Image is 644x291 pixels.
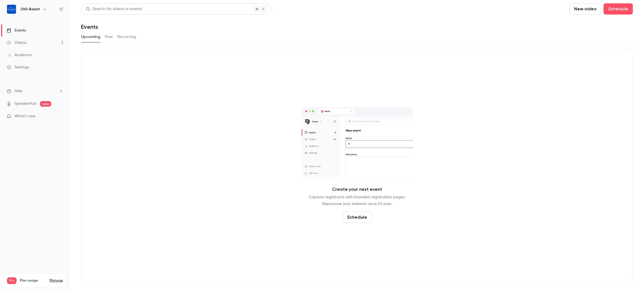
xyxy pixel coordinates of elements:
[7,28,26,33] div: Events
[15,88,23,94] span: Help
[86,6,142,12] div: Search for videos or events
[15,101,37,107] a: SpeakerHub
[7,65,29,70] div: Settings
[40,101,51,107] span: new
[332,186,382,193] p: Create your next event
[81,32,100,41] button: Upcoming
[309,194,405,207] p: Capture registrants with branded registration pages. Repurpose your webinar once it's over.
[603,3,633,15] button: Schedule
[7,52,32,58] div: Audience
[49,278,63,283] a: Manage
[117,32,136,41] button: Recurring
[81,23,98,30] h1: Events
[15,113,35,119] span: What's new
[342,212,372,223] button: Schedule
[20,278,46,283] span: Plan usage
[7,88,63,94] li: help-dropdown-opener
[7,40,27,46] div: Videos
[105,32,113,41] button: Past
[7,277,16,284] span: Pro
[7,5,16,14] img: Util-Assist
[569,3,601,15] button: New video
[21,6,40,12] h6: Util-Assist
